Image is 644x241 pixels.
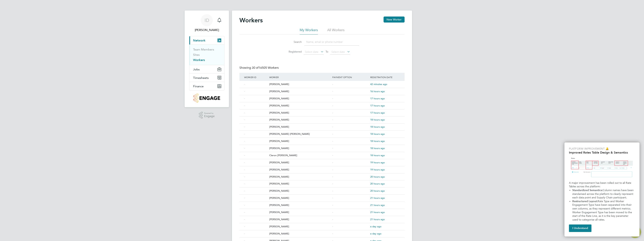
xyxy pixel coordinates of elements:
div: - [331,159,369,166]
div: - [243,88,268,95]
div: [PERSON_NAME] [PERSON_NAME] [268,131,331,138]
button: New Worker [384,17,405,23]
span: To [324,49,329,54]
div: - [331,131,369,138]
span: 18 hours ago [370,139,385,143]
div: - [243,109,268,116]
span: ID [205,18,209,23]
div: - [243,81,268,88]
strong: Restructured Layout: [572,200,598,203]
div: [PERSON_NAME] [268,216,331,223]
div: - [331,145,369,152]
span: 18 hours ago [370,125,385,128]
div: [PERSON_NAME] [268,116,331,123]
div: [PERSON_NAME] [268,180,331,187]
div: - [331,138,369,145]
div: - [331,216,369,223]
div: [PERSON_NAME] [268,124,331,130]
div: - [243,138,268,145]
span: 21 hours ago [370,218,385,221]
div: - [331,230,369,237]
span: 16505 Workers [252,66,279,70]
div: - [331,223,369,230]
div: - [331,95,369,102]
div: - [331,188,369,194]
div: - [243,124,268,130]
div: [PERSON_NAME] [268,209,331,216]
div: [PERSON_NAME] [268,88,331,95]
span: Timesheets [193,76,209,80]
span: 17 hours ago [370,97,385,100]
div: - [243,223,268,230]
div: [PERSON_NAME] [268,145,331,152]
span: Column names have been standarised across the platform to clearly represent each data point and S... [572,189,634,199]
label: Search [285,40,302,44]
a: Sites [193,53,200,56]
li: My Workers [300,28,318,35]
span: 16 hours ago [370,90,385,93]
a: Team Members [193,48,214,51]
div: - [331,202,369,209]
nav: Main navigation [185,11,229,107]
img: Updated Rates Table Design & Semantics [569,156,635,180]
span: Finance [193,84,204,88]
div: Worker [268,73,331,81]
div: [PERSON_NAME] [268,81,331,88]
h2: Workers [239,17,263,24]
div: - [331,209,369,216]
span: 18 hours ago [370,118,385,121]
span: Jobs [193,68,200,71]
span: Network [193,39,205,42]
strong: Standardized Semantics: [572,189,603,192]
div: [PERSON_NAME] [268,223,331,230]
span: 30 of [252,66,259,70]
div: - [331,102,369,109]
span: a day ago [370,232,381,235]
p: Platform Improvement 🔔 [569,147,635,151]
div: [PERSON_NAME] [268,188,331,194]
span: 21 hours ago [370,196,385,200]
div: Improved Rate Table Semantics [564,142,639,236]
div: - [243,216,268,223]
div: - [243,202,268,209]
span: 17 hours ago [370,111,385,114]
li: All Workers [327,28,345,35]
span: 18 hours ago [370,132,385,136]
span: 19 hours ago [370,168,385,171]
div: - [243,116,268,123]
a: Go to account details [189,14,224,32]
div: [PERSON_NAME] [268,95,331,102]
div: [PERSON_NAME] [268,166,331,173]
img: countryside-properties-logo-retina.png [193,93,220,103]
div: - [331,88,369,95]
div: [PERSON_NAME] [268,202,331,209]
input: Name, email or phone number [304,38,359,46]
div: - [243,209,268,216]
div: [PERSON_NAME] [268,230,331,237]
span: Iana Dobac [189,28,224,32]
div: [PERSON_NAME] [268,159,331,166]
div: - [243,145,268,152]
span: 20 hours ago [370,182,385,185]
div: Worker ID [243,73,268,81]
div: - [331,116,369,123]
button: I Understand [569,224,591,232]
a: Go to home page [189,93,224,103]
div: - [243,188,268,194]
div: - [331,81,369,88]
span: 21 hours ago [370,211,385,214]
div: - [331,152,369,159]
div: Showing [239,66,279,70]
div: - [243,159,268,166]
span: Rate Type and Worker Engagement Type have been separated into their own columns, as they represen... [572,200,633,221]
div: - [243,152,268,159]
span: a day ago [370,225,381,228]
span: 20 hours ago [370,175,385,178]
div: Cieron [PERSON_NAME] [268,152,331,159]
div: - [243,95,268,102]
div: - [331,173,369,180]
p: A major improvement has been rolled out to all Rate Tables across the platform: [569,181,635,188]
h2: Improved Rates Table Design & Semantics [569,151,635,154]
div: Payment Option [331,73,369,81]
div: [PERSON_NAME] [268,195,331,202]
